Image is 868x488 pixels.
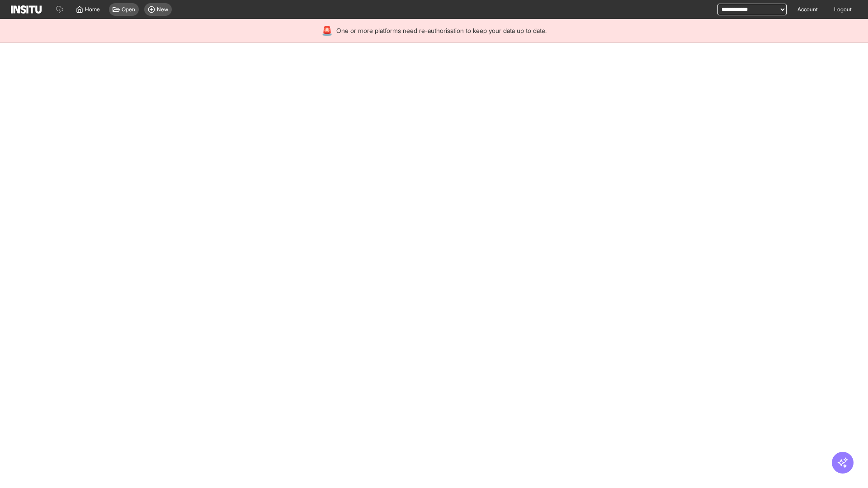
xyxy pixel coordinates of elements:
[122,6,135,13] span: Open
[85,6,100,13] span: Home
[321,24,333,37] div: 🚨
[157,6,168,13] span: New
[336,26,547,35] span: One or more platforms need re-authorisation to keep your data up to date.
[11,5,42,14] img: Logo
